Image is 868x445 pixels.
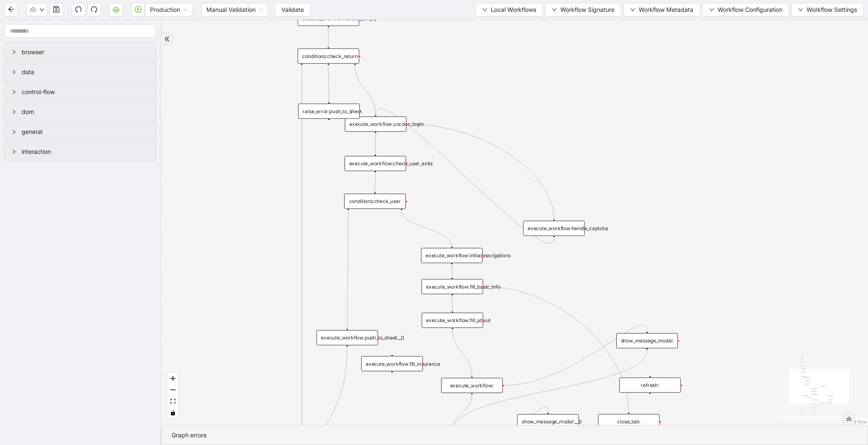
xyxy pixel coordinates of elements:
g: Edge from conditions:check_return to execute_workflow:zocdoc_login [355,65,376,115]
button: cloud-uploaddown [26,3,47,17]
span: data [22,67,149,77]
span: control-flow [22,87,149,97]
div: Graph errors [172,431,857,440]
span: down [798,7,803,12]
span: Workflow Configuration [718,5,782,14]
span: plus-circle [645,399,655,409]
g: Edge from conditions:check_return to raise_error:push_to_sheet [328,65,329,102]
g: Edge from execute_workflow:check_user_exits to conditions:check_user [375,172,376,192]
div: control-flow [5,82,156,102]
button: save [50,3,63,17]
div: execute_workflow:zocdoc_login [345,117,406,132]
div: raise_error:push_to_sheet [298,103,360,119]
span: undo [75,6,82,13]
span: plus-circle [387,378,397,388]
span: Workflow Metadata [639,5,693,14]
span: right [11,89,17,95]
div: refresh: [619,378,681,393]
span: double-right [164,36,170,42]
div: execute_workflow:check_user_exits [345,156,406,171]
span: Manual Validation [206,3,263,16]
span: general [22,127,149,136]
div: show_message_modal: [616,333,678,348]
button: toggle interactivity [167,407,178,419]
div: execute_workflow:handle_captcha [523,221,584,236]
div: conditions:check_user [344,194,406,209]
div: execute_workflow:fill_insurance [361,356,423,371]
button: fit view [167,396,178,407]
button: redo [87,3,101,17]
g: Edge from conditions:check_user to execute_workflow:push_to_sheet__0 [347,210,348,328]
span: save [53,6,60,13]
button: downWorkflow Signature [545,3,621,17]
button: play-circle [131,3,145,17]
span: play-circle [135,6,142,13]
span: interaction [22,147,149,156]
span: cloud-server [113,6,120,13]
span: right [11,50,17,55]
div: refresh:plus-circle [619,378,681,393]
div: close_tab: [598,414,659,429]
span: double-right [846,416,852,422]
div: execute_workflow:check_empty [298,11,359,26]
g: Edge from execute_workflow:handle_captcha to execute_workflow:zocdoc_login [376,109,554,244]
div: data [5,62,156,82]
div: dom [5,102,156,122]
span: browser [22,47,149,57]
span: right [11,109,17,114]
button: arrow-left [4,3,18,17]
g: Edge from execute_workflow:fill_identity_info to show_message_modal:__0 [485,407,548,440]
div: show_message_modal:__0 [517,414,579,429]
div: raise_error:push_to_sheetplus-circle [298,103,360,119]
div: conditions:check_return [298,48,359,64]
span: dom [22,107,149,117]
div: browser [5,42,156,62]
g: Edge from conditions:check_user to execute_workflow:initial_navigations [402,210,452,246]
span: redo [91,6,97,13]
span: Workflow Settings [807,5,857,14]
button: downWorkflow Settings [791,3,864,17]
div: execute_workflow: [441,378,503,393]
span: down [552,7,557,12]
div: general [5,122,156,142]
span: down [39,7,45,12]
button: downWorkflow Configuration [702,3,789,17]
span: Local Workflows [491,5,536,14]
div: execute_workflow:push_to_sheet__0 [317,330,378,345]
button: downWorkflow Metadata [623,3,700,17]
a: React Flow attribution [845,419,867,424]
button: zoom in [167,373,178,384]
span: down [482,7,487,12]
button: undo [72,3,85,17]
span: right [11,129,17,134]
g: Edge from execute_workflow: to show_message_modal: [504,325,647,385]
div: execute_workflow:fill_about [422,313,483,328]
button: Validate [275,3,311,17]
span: down [709,7,714,12]
button: downLocal Workflows [476,3,543,17]
g: Edge from show_message_modal: to execute_workflow:fill_identity_info [452,350,647,431]
g: Edge from execute_workflow:fill_about to execute_workflow: [452,329,472,376]
span: Production [150,3,188,16]
div: execute_workflow:fill_basic_info [421,279,483,294]
span: Workflow Signature [560,5,615,14]
div: execute_workflow:fill_insuranceplus-circle [361,356,423,371]
span: Validate [281,5,304,14]
span: down [630,7,635,12]
div: interaction [5,142,156,161]
span: arrow-left [8,6,14,13]
div: execute_workflow:initial_navigations [421,248,482,263]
